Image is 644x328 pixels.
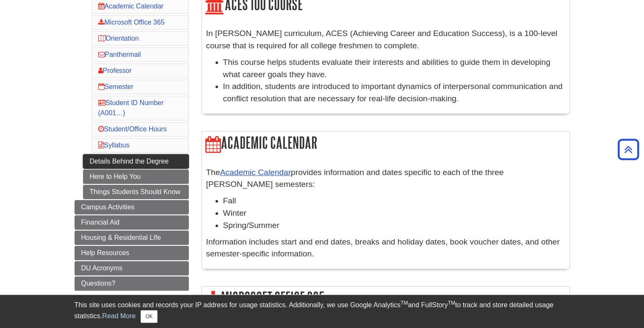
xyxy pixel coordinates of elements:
[223,195,565,207] li: Fall
[98,67,132,74] a: Professor
[141,310,157,323] button: Close
[223,207,565,220] li: Winter
[75,276,189,291] a: Questions?
[223,56,565,81] li: This course helps students evaluate their interests and abilities to guide them in developing wha...
[98,51,141,58] a: Panthermail
[202,131,569,156] h2: Academic Calendar
[98,35,139,42] a: Orientation
[81,203,135,211] span: Campus Activities
[75,215,189,230] a: Financial Aid
[401,300,408,306] sup: TM
[81,280,116,287] span: Questions?
[448,300,455,306] sup: TM
[98,19,165,26] a: Microsoft Office 365
[81,234,161,241] span: Housing & Residential LIfe
[81,264,123,272] span: DU Acronyms
[83,154,189,169] a: Details Behind the Degree
[83,170,189,184] a: Here to Help You
[75,231,189,245] a: Housing & Residential LIfe
[83,185,189,199] a: Things Students Should Know
[75,300,570,323] div: This site uses cookies and records your IP address for usage statistics. Additionally, we use Goo...
[98,3,164,10] a: Academic Calendar
[81,219,120,226] span: Financial Aid
[206,236,565,261] p: Information includes start and end dates, breaks and holiday dates, book voucher dates, and other...
[220,168,291,177] a: Academic Calendar
[75,246,189,260] a: Help Resources
[98,125,167,133] a: Student/Office Hours
[206,167,565,191] p: The provides information and dates specific to each of the three [PERSON_NAME] semesters:
[223,81,565,105] li: In addition, students are introduced to important dynamics of interpersonal communication and con...
[75,200,189,214] a: Campus Activities
[223,220,565,232] li: Spring/Summer
[615,144,642,155] a: Back to Top
[98,83,133,90] a: Semester
[98,99,164,117] a: Student ID Number (A001…)
[102,312,135,320] a: Read More
[206,28,565,52] p: In [PERSON_NAME] curriculum, ACES (Achieving Career and Education Success), is a 100-level course...
[75,261,189,275] a: DU Acronyms
[98,142,130,149] a: Syllabus
[81,249,130,256] span: Help Resources
[202,286,569,311] h2: Microsoft Office 365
